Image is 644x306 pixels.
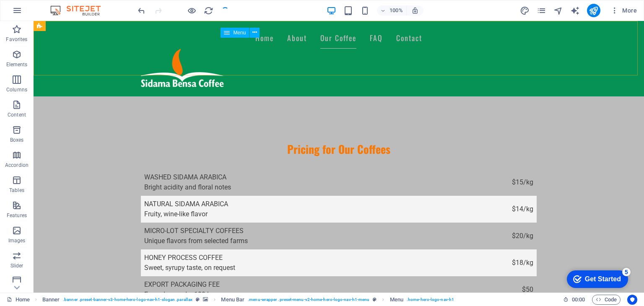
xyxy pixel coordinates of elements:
span: Click to select. Double-click to edit [390,295,403,305]
a: Click to cancel selection. Double-click to open Pages [7,295,30,305]
i: On resize automatically adjust zoom level to fit chosen device. [411,7,419,14]
p: Images [8,237,26,244]
button: 100% [377,5,407,16]
button: Code [592,295,621,305]
div: Get Started 5 items remaining, 0% complete [7,4,68,22]
button: Usercentrics [627,295,637,305]
span: 00 00 [572,295,585,305]
i: Navigator [553,6,563,16]
div: Get Started [25,9,61,17]
p: Columns [6,86,27,93]
p: Accordion [5,162,29,169]
i: Reload page [204,6,213,16]
i: This element contains a background [203,297,208,302]
button: pages [537,5,547,16]
i: This element is a customizable preset [373,297,377,302]
div: 5 [62,2,70,10]
span: Click to select. Double-click to edit [221,295,244,305]
span: Menu [233,30,246,35]
button: reload [203,5,213,16]
p: Tables [9,187,24,194]
button: More [607,4,640,17]
h6: 100% [390,5,403,16]
button: publish [587,4,600,17]
i: Pages (Ctrl+Alt+S) [537,6,546,16]
button: design [520,5,530,16]
p: Content [8,112,26,118]
i: AI Writer [570,6,580,16]
button: text_generator [570,5,580,16]
i: Undo: Change image (Ctrl+Z) [137,6,146,16]
button: undo [136,5,146,16]
nav: breadcrumb [42,295,454,305]
span: . menu-wrapper .preset-menu-v2-home-hero-logo-nav-h1-menu [248,295,369,305]
p: Favorites [6,36,27,43]
i: This element is a customizable preset [196,297,200,302]
span: Click to select. Double-click to edit [42,295,60,305]
i: Publish [589,6,598,16]
p: Boxes [10,137,24,143]
span: . banner .preset-banner-v3-home-hero-logo-nav-h1-slogan .parallax [63,295,192,305]
img: Editor Logo [48,5,111,16]
button: navigator [553,5,563,16]
h6: Session time [563,295,585,305]
span: Code [596,295,617,305]
i: Design (Ctrl+Alt+Y) [520,6,530,16]
span: : [578,296,579,303]
span: More [610,6,637,15]
p: Elements [6,61,28,68]
span: . home-hero-logo-nav-h1 [407,295,454,305]
p: Features [7,212,27,219]
p: Slider [10,262,23,269]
